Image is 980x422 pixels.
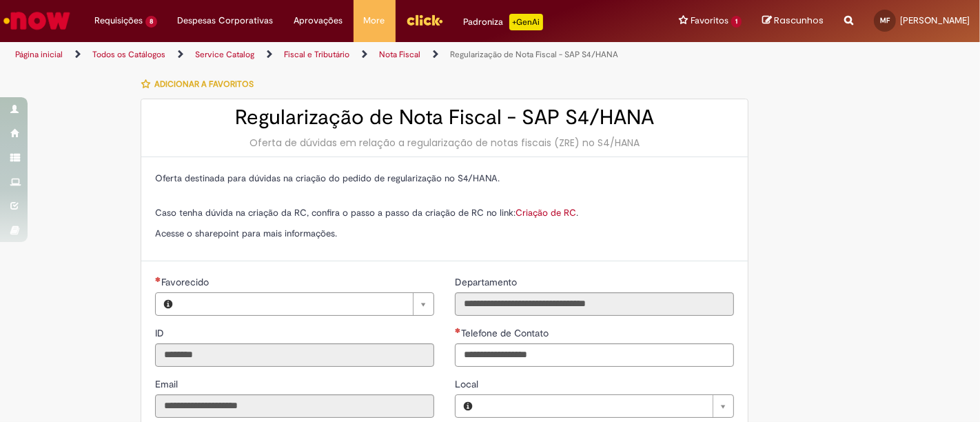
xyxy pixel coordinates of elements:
[181,293,433,315] a: Limpar campo Favorecido
[450,49,618,60] a: Regularização de Nota Fiscal - SAP S4/HANA
[576,207,578,219] span: .
[155,326,167,340] label: Somente leitura - ID
[155,343,434,367] input: ID
[455,276,520,288] span: Somente leitura - Departamento
[464,14,543,30] div: Padroniza
[10,42,643,68] ul: Trilhas de página
[731,16,742,28] span: 1
[294,14,343,28] span: Aprovações
[455,292,734,316] input: Departamento
[880,16,890,25] span: MF
[94,14,143,28] span: Requisições
[156,293,181,315] button: Favorecido, Visualizar este registro
[406,10,443,30] img: click_logo_yellow_360x200.png
[155,327,167,339] span: Somente leitura - ID
[455,275,520,289] label: Somente leitura - Departamento
[155,377,181,391] label: Somente leitura - Email
[456,395,480,417] button: Local, Visualizar este registro
[155,136,734,150] div: Oferta de dúvidas em relação a regularização de notas fiscais (ZRE) no S4/HANA
[92,49,165,60] a: Todos os Catálogos
[161,276,212,288] span: Necessários - Favorecido
[141,70,261,99] button: Adicionar a Favoritos
[284,49,349,60] a: Fiscal e Tributário
[155,207,576,219] span: Caso tenha dúvida na criação da RC, confira o passo a passo da criação de RC no link:
[155,106,734,129] h2: Regularização de Nota Fiscal - SAP S4/HANA
[155,277,161,282] span: Necessários
[154,79,254,90] span: Adicionar a Favoritos
[515,207,576,219] a: Criação de RC
[15,49,63,60] a: Página inicial
[455,378,481,390] span: Local
[900,14,970,26] span: [PERSON_NAME]
[364,14,385,28] span: More
[155,228,337,239] span: Acesse o sharepoint para mais informações.
[455,343,734,367] input: Telefone de Contato
[774,14,824,27] span: Rascunhos
[455,328,461,333] span: Obrigatório Preenchido
[145,16,157,28] span: 8
[762,14,824,28] a: Rascunhos
[178,14,274,28] span: Despesas Corporativas
[155,394,434,418] input: Email
[480,395,733,417] a: Limpar campo Local
[379,49,420,60] a: Nota Fiscal
[155,172,500,184] span: Oferta destinada para dúvidas na criação do pedido de regularização no S4/HANA.
[195,49,254,60] a: Service Catalog
[509,14,543,30] p: +GenAi
[691,14,728,28] span: Favoritos
[1,7,72,34] img: ServiceNow
[461,327,551,339] span: Telefone de Contato
[155,378,181,390] span: Somente leitura - Email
